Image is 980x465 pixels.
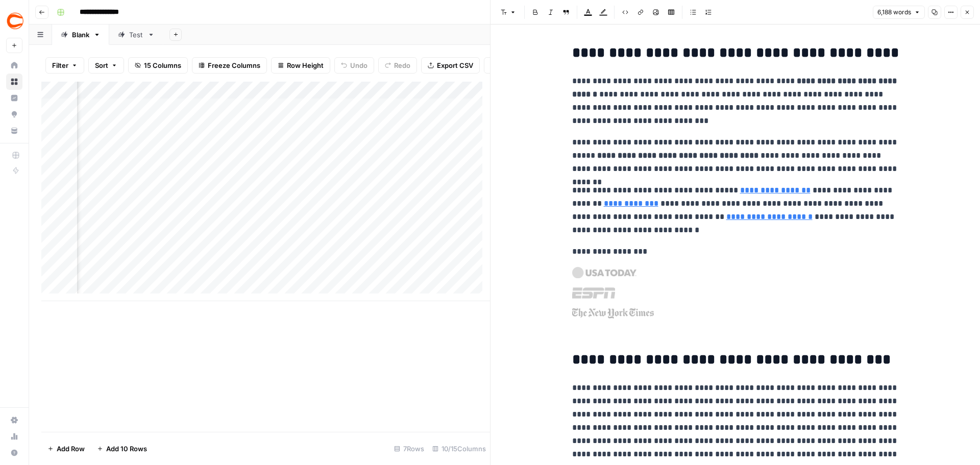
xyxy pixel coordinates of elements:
[57,444,85,454] span: Add Row
[91,440,153,457] button: Add 10 Rows
[287,60,324,70] span: Row Height
[421,57,480,74] button: Export CSV
[6,445,22,461] button: Help + Support
[437,60,473,70] span: Export CSV
[6,412,22,428] a: Settings
[192,57,267,74] button: Freeze Columns
[877,8,911,17] span: 6,188 words
[873,6,925,19] button: 6,188 words
[6,74,22,90] a: Browse
[6,12,24,30] img: Covers Logo
[378,57,417,74] button: Redo
[6,90,22,106] a: Insights
[428,440,490,457] div: 10/15 Columns
[271,57,330,74] button: Row Height
[52,25,109,45] a: Blank
[334,57,374,74] button: Undo
[394,60,410,70] span: Redo
[6,8,22,34] button: Workspace: Covers
[129,30,143,40] div: Test
[109,25,163,45] a: Test
[95,60,108,70] span: Sort
[6,106,22,123] a: Opportunities
[350,60,367,70] span: Undo
[390,440,428,457] div: 7 Rows
[41,440,91,457] button: Add Row
[52,60,68,70] span: Filter
[45,57,84,74] button: Filter
[88,57,124,74] button: Sort
[128,57,188,74] button: 15 Columns
[6,123,22,139] a: Your Data
[106,444,147,454] span: Add 10 Rows
[6,57,22,74] a: Home
[72,30,89,40] div: Blank
[6,428,22,445] a: Usage
[208,60,260,70] span: Freeze Columns
[144,60,181,70] span: 15 Columns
